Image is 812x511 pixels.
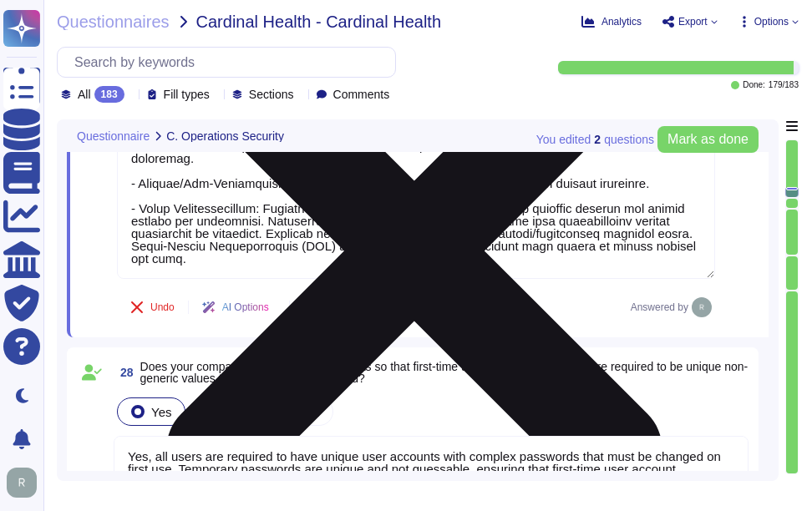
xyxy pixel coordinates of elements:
[57,13,170,30] span: Questionnaires
[94,86,124,103] div: 183
[249,89,294,100] span: Sections
[3,464,48,501] button: user
[77,130,150,142] span: Questionnaire
[692,297,712,317] img: user
[743,81,765,89] span: Done:
[601,17,642,27] span: Analytics
[114,436,749,500] textarea: Yes, all users are required to have unique user accounts with complex passwords that must be chan...
[581,15,642,28] button: Analytics
[678,17,708,27] span: Export
[754,17,789,27] span: Options
[536,134,654,145] span: You edited question s
[657,126,759,153] button: Mark as done
[66,48,395,77] input: Search by keywords
[333,89,390,100] span: Comments
[166,130,284,142] span: C. Operations Security
[164,89,210,100] span: Fill types
[78,89,91,100] span: All
[196,13,441,30] span: Cardinal Health - Cardinal Health
[114,367,134,378] span: 28
[667,133,749,146] span: Mark as done
[769,81,799,89] span: 179 / 183
[594,134,601,145] b: 2
[7,468,37,498] img: user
